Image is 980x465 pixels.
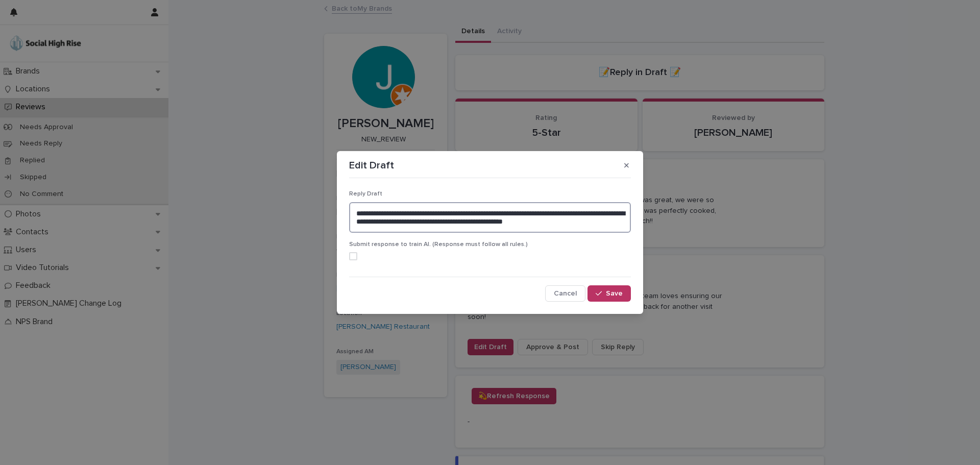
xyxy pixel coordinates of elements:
[349,159,394,172] p: Edit Draft
[587,285,631,302] button: Save
[545,285,585,302] button: Cancel
[349,202,631,233] textarea: To enrich screen reader interactions, please activate Accessibility in Grammarly extension settings
[349,191,382,197] span: Reply Draft
[606,290,623,297] span: Save
[554,290,577,297] span: Cancel
[349,241,528,248] span: Submit response to train AI. (Response must follow all rules.)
